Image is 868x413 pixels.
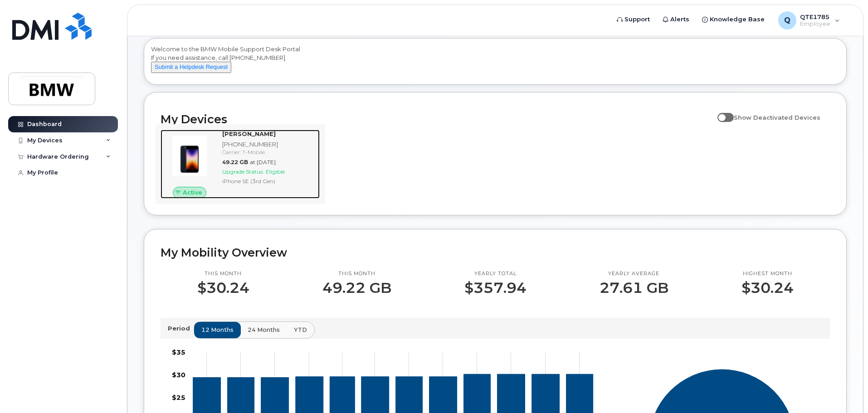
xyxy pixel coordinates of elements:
h2: My Mobility Overview [161,246,830,259]
p: 49.22 GB [322,280,391,296]
button: Submit a Helpdesk Request [151,62,231,73]
div: QTE1785 [772,11,846,29]
tspan: $35 [172,348,185,356]
p: $30.24 [741,280,794,296]
span: QTE1785 [800,13,830,20]
span: Support [624,15,650,24]
span: at [DATE] [250,159,276,165]
span: Employee [800,20,830,28]
span: Alerts [670,15,689,24]
p: Yearly total [464,270,527,277]
a: Active[PERSON_NAME][PHONE_NUMBER]Carrier: T-Mobile49.22 GBat [DATE]Upgrade Status:EligibleiPhone ... [161,130,320,199]
span: Active [183,188,202,197]
p: Yearly average [600,270,668,277]
span: Knowledge Base [710,15,765,24]
tspan: $25 [172,393,185,401]
p: $357.94 [464,280,527,296]
a: Knowledge Base [696,10,771,29]
strong: [PERSON_NAME] [222,130,276,137]
span: Eligible [266,168,285,175]
img: image20231002-3703462-1angbar.jpeg [168,134,211,178]
input: Show Deactivated Devices [717,109,725,116]
span: YTD [294,326,307,334]
div: iPhone SE (3rd Gen) [222,177,316,185]
span: Upgrade Status: [222,168,264,175]
span: 49.22 GB [222,159,248,165]
span: Q [784,15,790,26]
iframe: Messenger Launcher [829,374,861,406]
a: Alerts [656,10,696,29]
span: 24 months [248,326,280,334]
tspan: $30 [172,370,185,379]
a: Support [610,10,656,29]
div: [PHONE_NUMBER] [222,140,316,149]
span: Show Deactivated Devices [734,114,820,121]
p: Highest month [741,270,794,277]
p: This month [322,270,391,277]
p: 27.61 GB [600,280,668,296]
div: Welcome to the BMW Mobile Support Desk Portal If you need assistance, call [PHONE_NUMBER]. [151,45,839,81]
p: This month [197,270,249,277]
p: $30.24 [197,280,249,296]
a: Submit a Helpdesk Request [151,63,231,70]
div: Carrier: T-Mobile [222,148,316,156]
p: Period [168,324,194,333]
h2: My Devices [161,112,713,126]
